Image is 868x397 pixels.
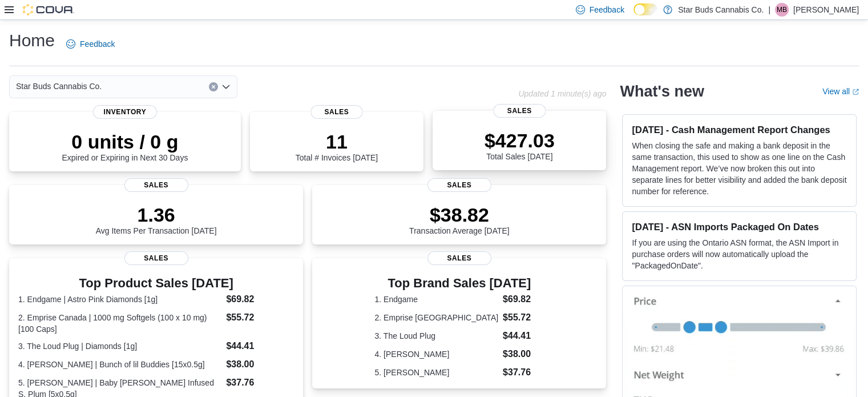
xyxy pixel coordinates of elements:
div: Avg Items Per Transaction [DATE] [96,203,217,235]
button: Clear input [209,82,218,91]
dt: 3. The Loud Plug [374,330,498,342]
dt: 4. [PERSON_NAME] [374,348,498,360]
a: Feedback [62,33,119,55]
p: 1.36 [96,203,217,226]
h2: What's new [620,82,704,101]
h3: [DATE] - ASN Imports Packaged On Dates [632,221,847,232]
div: Expired or Expiring in Next 30 Days [62,130,188,162]
p: $427.03 [485,129,555,152]
h3: Top Product Sales [DATE] [18,276,294,290]
span: Sales [494,104,546,118]
p: [PERSON_NAME] [793,3,859,17]
p: 0 units / 0 g [62,130,188,153]
div: Total Sales [DATE] [485,129,555,161]
span: MB [777,3,787,17]
dd: $38.00 [226,358,294,371]
input: Dark Mode [633,3,657,15]
dt: 2. Emprise Canada | 1000 mg Softgels (100 x 10 mg) [100 Caps] [18,312,221,335]
dd: $69.82 [226,292,294,306]
p: $38.82 [409,203,510,226]
dt: 1. Endgame | Astro Pink Diamonds [1g] [18,294,221,305]
p: When closing the safe and making a bank deposit in the same transaction, this used to show as one... [632,140,847,197]
button: Open list of options [221,82,231,91]
a: View allExternal link [822,87,859,96]
span: Sales [124,251,188,265]
dd: $44.41 [503,329,544,343]
div: Transaction Average [DATE] [409,203,510,235]
dd: $69.82 [503,292,544,306]
h3: Top Brand Sales [DATE] [374,276,544,290]
span: Sales [124,178,188,192]
dt: 3. The Loud Plug | Diamonds [1g] [18,340,221,352]
dd: $55.72 [226,311,294,324]
span: Sales [427,251,491,265]
span: Star Buds Cannabis Co. [16,79,102,93]
dt: 4. [PERSON_NAME] | Bunch of lil Buddies [15x0.5g] [18,359,221,370]
span: Sales [427,178,491,192]
img: Cova [23,4,74,15]
div: Total # Invoices [DATE] [296,130,378,162]
p: If you are using the Ontario ASN format, the ASN Import in purchase orders will now automatically... [632,237,847,271]
dt: 2. Emprise [GEOGRAPHIC_DATA] [374,312,498,323]
dd: $44.41 [226,339,294,353]
span: Inventory [93,105,157,119]
p: 11 [296,130,378,153]
h3: [DATE] - Cash Management Report Changes [632,124,847,135]
span: Sales [310,105,362,119]
dd: $38.00 [503,347,544,361]
dd: $37.76 [503,366,544,379]
span: Feedback [80,38,115,50]
dt: 1. Endgame [374,294,498,305]
h1: Home [9,29,55,52]
p: Star Buds Cannabis Co. [678,3,764,17]
svg: External link [852,89,859,95]
p: | [768,3,770,17]
div: Michael Bencic [775,3,789,17]
dd: $55.72 [503,311,544,324]
span: Feedback [590,4,624,15]
dt: 5. [PERSON_NAME] [374,367,498,378]
p: Updated 1 minute(s) ago [518,89,606,98]
dd: $37.76 [226,376,294,390]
